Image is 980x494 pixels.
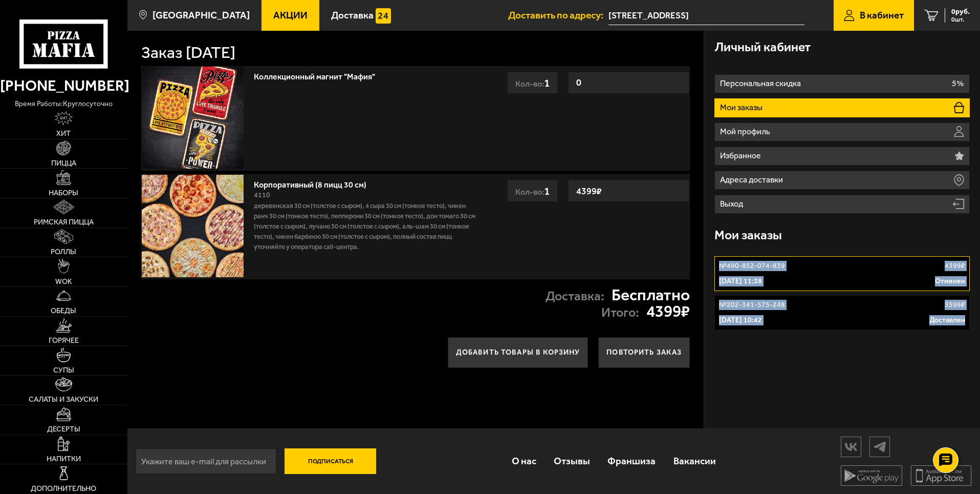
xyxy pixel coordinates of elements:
[544,76,550,89] span: 1
[860,10,904,20] span: В кабинет
[51,248,76,255] span: Роллы
[612,287,690,303] strong: Бесплатно
[665,444,725,478] a: Вакансии
[29,396,98,403] span: Салаты и закуски
[574,181,604,201] strong: 4399 ₽
[719,261,785,271] p: № 490-852-074-839
[719,276,762,286] p: [DATE] 11:38
[136,448,276,474] input: Укажите ваш e-mail для рассылки
[51,307,76,314] span: Обеды
[141,45,235,61] h1: Заказ [DATE]
[720,79,803,88] p: Персональная скидка
[153,10,250,20] span: [GEOGRAPHIC_DATA]
[719,315,762,325] p: [DATE] 10:42
[720,200,746,208] p: Выход
[599,444,664,478] a: Франшиза
[34,218,94,225] span: Римская пицца
[935,276,965,286] p: Отменен
[254,177,377,190] a: Корпоративный (8 пицц 30 см)
[720,176,786,184] p: Адреса доставки
[254,201,477,252] p: Деревенская 30 см (толстое с сыром), 4 сыра 30 см (тонкое тесто), Чикен Ранч 30 см (тонкое тесто)...
[55,278,72,285] span: WOK
[254,191,270,199] span: 4110
[47,425,80,433] span: Десерты
[544,184,550,197] span: 1
[870,438,889,456] img: tg
[507,72,558,94] div: Кол-во:
[574,73,584,92] strong: 0
[53,366,74,374] span: Супы
[49,337,79,344] span: Горячее
[714,295,970,330] a: №202-341-575-2483599₽[DATE] 10:42Доставлен
[273,10,308,20] span: Акции
[601,306,639,319] p: Итого:
[51,159,76,167] span: Пицца
[720,152,764,160] p: Избранное
[285,448,377,474] button: Подписаться
[720,128,773,136] p: Мой профиль
[598,337,690,368] button: Повторить заказ
[503,444,545,478] a: О нас
[49,189,78,196] span: Наборы
[951,16,970,23] span: 0 шт.
[945,300,965,310] p: 3599 ₽
[507,180,558,202] div: Кол-во:
[714,256,970,291] a: №490-852-074-8394399₽[DATE] 11:38Отменен
[546,290,604,303] p: Доставка:
[47,455,81,462] span: Напитки
[952,79,964,88] p: 5%
[545,444,599,478] a: Отзывы
[929,315,965,325] p: Доставлен
[945,261,965,271] p: 4399 ₽
[951,8,970,15] span: 0 руб.
[376,8,391,24] img: 15daf4d41897b9f0e9f617042186c801.svg
[508,10,608,20] span: Доставить по адресу:
[646,303,690,320] strong: 4399 ₽
[608,6,804,25] input: Ваш адрес доставки
[31,485,96,492] span: Дополнительно
[720,104,765,112] p: Мои заказы
[841,438,861,456] img: vk
[254,69,385,81] a: Коллекционный магнит "Мафия"
[714,229,782,242] h3: Мои заказы
[719,300,785,310] p: № 202-341-575-248
[56,130,71,137] span: Хит
[331,10,374,20] span: Доставка
[448,337,589,368] button: Добавить товары в корзину
[714,41,811,54] h3: Личный кабинет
